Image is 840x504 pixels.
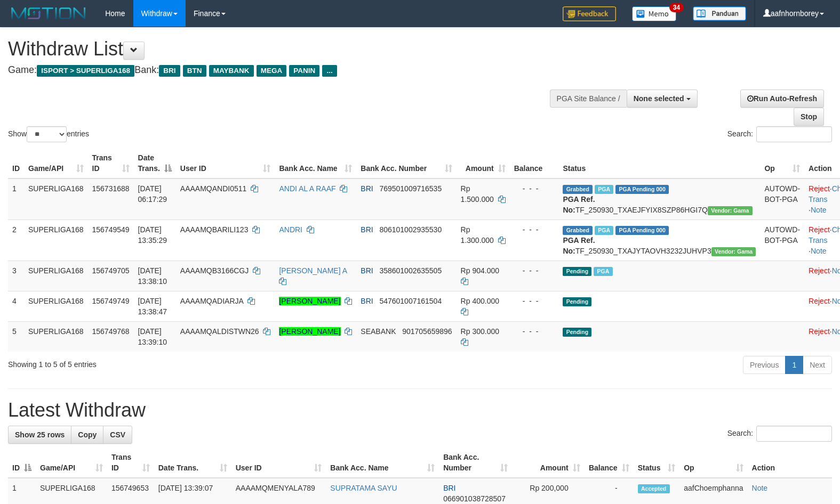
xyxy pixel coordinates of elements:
a: ANDI AL A RAAF [279,184,335,193]
b: PGA Ref. No: [563,195,595,214]
span: BRI [361,266,373,275]
span: BRI [361,297,373,305]
span: AAAAMQALDISTWN26 [180,327,259,336]
span: [DATE] 13:38:47 [138,297,167,316]
img: panduan.png [693,6,746,21]
span: Pending [563,297,591,306]
select: Showentries [27,126,67,142]
span: AAAAMQADIARJA [180,297,243,305]
span: BRI [443,484,455,492]
span: Copy 066901038728507 to clipboard [443,494,506,503]
a: Copy [71,426,103,444]
span: Marked by aafromsomean [595,185,613,194]
td: SUPERLIGA168 [24,321,88,352]
span: Accepted [638,484,670,493]
span: Pending [563,267,591,276]
h4: Game: Bank: [8,65,549,76]
input: Search: [756,426,832,442]
th: Bank Acc. Number: activate to sort column ascending [356,148,456,178]
td: SUPERLIGA168 [24,291,88,321]
button: None selected [627,90,698,108]
td: SUPERLIGA168 [24,178,88,220]
div: - - - [514,265,555,276]
th: Op: activate to sort column ascending [679,448,747,478]
span: Marked by aafheankoy [594,267,612,276]
td: 2 [8,220,24,261]
a: Next [803,356,832,374]
a: Show 25 rows [8,426,71,444]
td: AUTOWD-BOT-PGA [760,220,804,261]
a: Reject [809,327,830,336]
b: PGA Ref. No: [563,236,595,255]
td: 3 [8,261,24,291]
td: SUPERLIGA168 [24,220,88,261]
label: Search: [727,126,832,142]
span: Rp 1.300.000 [461,225,494,245]
div: PGA Site Balance / [550,90,627,108]
span: 34 [669,3,684,12]
span: AAAAMQB3166CGJ [180,266,249,275]
th: Bank Acc. Name: activate to sort column ascending [326,448,439,478]
span: Rp 300.000 [461,327,499,336]
label: Show entries [8,126,89,142]
div: - - - [514,224,555,235]
span: CSV [110,430,125,439]
div: - - - [514,183,555,194]
h1: Withdraw List [8,38,549,60]
a: Note [752,484,768,492]
span: 156749705 [92,266,130,275]
th: Date Trans.: activate to sort column ascending [154,448,231,478]
th: User ID: activate to sort column ascending [176,148,275,178]
a: ANDRI [279,225,302,234]
img: MOTION_logo.png [8,5,89,21]
span: Grabbed [563,226,593,235]
th: Balance [510,148,559,178]
th: Action [748,448,832,478]
span: [DATE] 13:38:10 [138,266,167,286]
label: Search: [727,426,832,442]
th: Bank Acc. Name: activate to sort column ascending [275,148,356,178]
span: BRI [159,65,180,77]
a: Reject [809,225,830,234]
span: [DATE] 06:17:29 [138,184,167,204]
td: TF_250930_TXAEJFYIX8SZP86HGI7Q [558,178,760,220]
td: 4 [8,291,24,321]
a: SUPRATAMA SAYU [330,484,397,492]
input: Search: [756,126,832,142]
a: 1 [785,356,803,374]
div: Showing 1 to 5 of 5 entries [8,355,342,370]
th: ID: activate to sort column descending [8,448,36,478]
th: Amount: activate to sort column ascending [457,148,510,178]
a: [PERSON_NAME] [279,297,340,305]
span: Copy 547601007161504 to clipboard [379,297,442,305]
th: Op: activate to sort column ascending [760,148,804,178]
a: [PERSON_NAME] A [279,266,347,275]
span: PANIN [289,65,319,77]
span: PGA Pending [615,185,669,194]
div: - - - [514,326,555,337]
span: BTN [183,65,206,77]
span: Show 25 rows [15,430,65,439]
span: ... [322,65,337,77]
a: CSV [103,426,132,444]
span: AAAAMQBARILI123 [180,225,249,234]
span: [DATE] 13:39:10 [138,327,167,346]
th: Game/API: activate to sort column ascending [36,448,107,478]
span: AAAAMQANDI0511 [180,184,247,193]
a: [PERSON_NAME] [279,327,340,336]
span: Copy 901705659896 to clipboard [402,327,452,336]
th: Status [558,148,760,178]
td: SUPERLIGA168 [24,261,88,291]
span: Vendor URL: https://trx31.1velocity.biz [711,247,756,256]
span: None selected [634,94,684,103]
span: Rp 904.000 [461,266,499,275]
th: Balance: activate to sort column ascending [585,448,634,478]
span: Copy [78,430,97,439]
span: Copy 806101002935530 to clipboard [379,225,442,234]
span: Pending [563,328,591,337]
th: Trans ID: activate to sort column ascending [107,448,154,478]
a: Stop [794,108,824,126]
td: 1 [8,178,24,220]
th: Game/API: activate to sort column ascending [24,148,88,178]
span: PGA Pending [615,226,669,235]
